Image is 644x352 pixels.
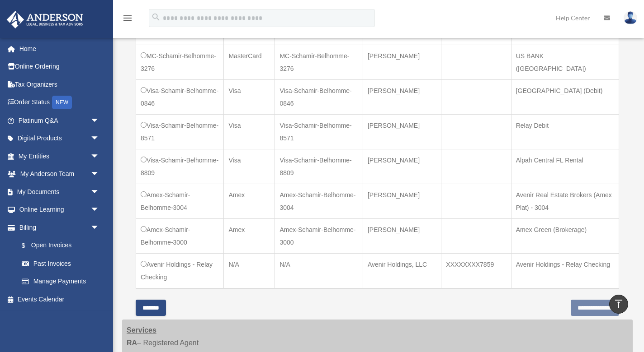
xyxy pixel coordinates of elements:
div: NEW [52,96,72,109]
a: $Open Invoices [13,236,104,255]
td: N/A [224,254,275,289]
td: Avenir Holdings, LLC [363,254,441,289]
td: [PERSON_NAME] [363,149,441,184]
a: Platinum Q&Aarrow_drop_down [6,111,113,130]
a: Manage Payments [13,273,109,291]
img: User Pic [624,11,637,24]
a: Online Learningarrow_drop_down [6,201,113,219]
span: arrow_drop_down [90,130,109,148]
a: Tax Organizers [6,75,113,93]
a: Past Invoices [13,255,109,273]
td: MC-Schamir-Belhomme-3276 [136,45,224,80]
a: Order StatusNEW [6,93,113,112]
td: [PERSON_NAME] [363,45,441,80]
td: Amex [224,219,275,254]
td: Visa-Schamir-Belhomme-8571 [136,115,224,149]
td: N/A [275,254,363,289]
td: US BANK ([GEOGRAPHIC_DATA]) [511,45,619,80]
td: Amex Green (Brokerage) [511,219,619,254]
td: Avenir Real Estate Brokers (Amex Plat) - 3004 [511,184,619,219]
td: Amex-Schamir-Belhomme-3004 [275,184,363,219]
td: Alpah Central FL Rental [511,149,619,184]
td: [PERSON_NAME] [363,219,441,254]
td: MC-Schamir-Belhomme-3276 [275,45,363,80]
span: $ [27,240,31,251]
td: [GEOGRAPHIC_DATA] (Debit) [511,80,619,115]
span: arrow_drop_down [90,165,109,184]
span: arrow_drop_down [90,111,109,130]
i: menu [122,13,133,23]
td: Visa [224,149,275,184]
td: [PERSON_NAME] [363,115,441,149]
a: Home [6,40,113,58]
a: Online Ordering [6,58,113,76]
td: Amex-Schamir-Belhomme-3000 [136,219,224,254]
a: Billingarrow_drop_down [6,218,109,236]
span: arrow_drop_down [90,201,109,219]
td: Avenir Holdings - Relay Checking [136,254,224,289]
span: arrow_drop_down [90,183,109,201]
img: Anderson Advisors Platinum Portal [4,11,86,28]
a: My Documentsarrow_drop_down [6,183,113,201]
a: My Anderson Teamarrow_drop_down [6,165,113,183]
td: Amex-Schamir-Belhomme-3004 [136,184,224,219]
td: XXXXXXXX7859 [441,254,511,289]
td: Amex-Schamir-Belhomme-3000 [275,219,363,254]
td: [PERSON_NAME] [363,184,441,219]
a: Digital Productsarrow_drop_down [6,130,113,148]
td: [PERSON_NAME] [363,80,441,115]
i: search [151,12,161,22]
td: Visa [224,115,275,149]
td: Visa-Schamir-Belhomme-8809 [275,149,363,184]
a: Events Calendar [6,290,113,308]
td: MasterCard [224,45,275,80]
strong: Services [127,326,156,334]
td: Avenir Holdings - Relay Checking [511,254,619,289]
td: Relay Debit [511,115,619,149]
td: Visa-Schamir-Belhomme-8571 [275,115,363,149]
a: My Entitiesarrow_drop_down [6,147,113,165]
a: vertical_align_top [609,295,628,314]
td: Visa-Schamir-Belhomme-0846 [275,80,363,115]
td: Amex [224,184,275,219]
a: menu [122,16,133,23]
td: Visa [224,80,275,115]
i: vertical_align_top [613,298,624,309]
span: arrow_drop_down [90,147,109,166]
td: Visa-Schamir-Belhomme-8809 [136,149,224,184]
td: Visa-Schamir-Belhomme-0846 [136,80,224,115]
strong: RA [127,339,137,347]
span: arrow_drop_down [90,218,109,237]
